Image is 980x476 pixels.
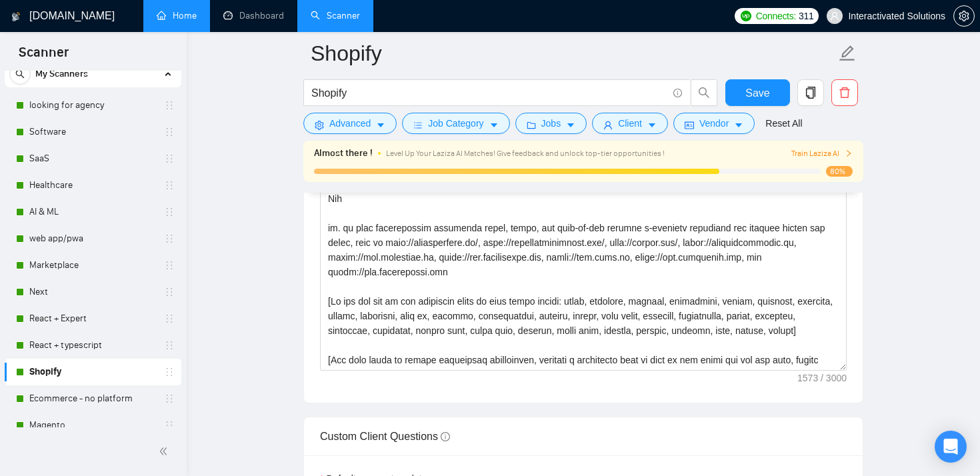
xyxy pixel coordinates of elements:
[315,120,324,130] span: setting
[11,6,21,27] img: logo
[29,305,156,332] a: React + Expert
[29,145,156,172] a: SaaS
[29,279,156,305] a: Next
[311,85,667,101] input: Search Freelance Jobs...
[376,120,385,130] span: caret-down
[734,120,743,130] span: caret-down
[29,252,156,279] a: Marketplace
[164,393,175,404] span: holder
[953,5,975,27] button: setting
[29,385,156,412] a: Ecommerce - no platform
[603,120,613,130] span: user
[223,10,284,21] a: dashboardDashboard
[29,332,156,359] a: React + typescript
[29,172,156,199] a: Healthcare
[164,153,175,164] span: holder
[159,445,172,458] span: double-left
[798,87,823,99] span: copy
[953,11,975,21] a: setting
[691,79,717,106] button: search
[29,412,156,439] a: Magento
[164,127,175,137] span: holder
[320,431,450,442] span: Custom Client Questions
[647,120,657,130] span: caret-down
[164,287,175,297] span: holder
[691,87,717,99] span: search
[765,116,802,131] a: Reset All
[515,113,587,134] button: folderJobscaret-down
[673,89,682,97] span: info-circle
[164,207,175,217] span: holder
[386,149,665,158] span: Level Up Your Laziza AI Matches! Give feedback and unlock top-tier opportunities !
[489,120,499,130] span: caret-down
[725,79,790,106] button: Save
[303,113,397,134] button: settingAdvancedcaret-down
[527,120,536,130] span: folder
[441,432,450,441] span: info-circle
[845,149,853,157] span: right
[797,79,824,106] button: copy
[157,10,197,21] a: homeHome
[830,11,839,21] span: user
[832,87,857,99] span: delete
[8,43,79,71] span: Scanner
[673,113,755,134] button: idcardVendorcaret-down
[164,180,175,191] span: holder
[314,146,373,161] span: Almost there !
[428,116,483,131] span: Job Category
[29,225,156,252] a: web app/pwa
[826,166,853,177] span: 80%
[618,116,642,131] span: Client
[9,63,31,85] button: search
[164,100,175,111] span: holder
[29,199,156,225] a: AI & ML
[685,120,694,130] span: idcard
[935,431,967,463] div: Open Intercom Messenger
[791,147,853,160] button: Train Laziza AI
[541,116,561,131] span: Jobs
[311,10,360,21] a: searchScanner
[29,92,156,119] a: looking for agency
[164,260,175,271] span: holder
[164,367,175,377] span: holder
[799,9,813,23] span: 311
[164,313,175,324] span: holder
[329,116,371,131] span: Advanced
[10,69,30,79] span: search
[954,11,974,21] span: setting
[164,340,175,351] span: holder
[320,71,847,371] textarea: Cover letter template:
[566,120,575,130] span: caret-down
[839,45,856,62] span: edit
[164,233,175,244] span: holder
[164,420,175,431] span: holder
[413,120,423,130] span: bars
[29,119,156,145] a: Software
[402,113,509,134] button: barsJob Categorycaret-down
[311,37,836,70] input: Scanner name...
[831,79,858,106] button: delete
[35,61,88,87] span: My Scanners
[29,359,156,385] a: Shopify
[699,116,729,131] span: Vendor
[745,85,769,101] span: Save
[756,9,796,23] span: Connects:
[741,11,751,21] img: upwork-logo.png
[592,113,668,134] button: userClientcaret-down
